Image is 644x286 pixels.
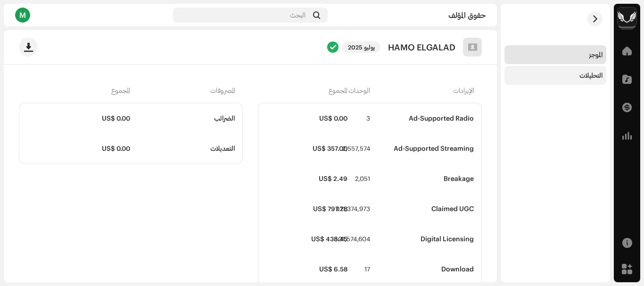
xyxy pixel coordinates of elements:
div: US$ 6.58 [266,265,347,273]
div: US$ 0.00 [266,114,347,122]
div: Download [372,265,474,273]
div: 2,557,574 [349,145,370,152]
div: Digital Licensing [372,235,474,243]
div: حقوق المؤلف [331,11,486,19]
div: Breakage [372,175,474,182]
div: الضرائب [132,114,235,122]
div: US$ 797.28 [266,205,347,212]
div: US$ 357.00 [266,145,347,152]
div: Ad-Supported Radio [372,114,474,122]
p: HAMO ELGALAD [388,42,455,52]
div: US$ 2.49 [266,175,347,182]
re-m-nav-item: التحليلات [504,66,606,85]
div: التعديلات [132,145,235,152]
div: US$ 0.00 [27,145,130,152]
span: يوليو 2025 [342,41,380,53]
div: US$ 438.45 [266,235,347,243]
div: 501,574,604 [349,235,370,243]
div: 2,051 [349,175,370,182]
div: US$ 0.00 [27,114,130,122]
div: Ad-Supported Streaming [372,145,474,152]
div: الموجز [589,51,603,58]
span: البحث [290,11,305,19]
div: التحليلات [579,72,603,79]
img: 33004b37-325d-4a8b-b51f-c12e9b964943 [618,8,636,26]
div: Claimed UGC [372,205,474,212]
div: M [15,8,30,23]
div: 17 [349,265,370,273]
re-m-nav-item: الموجز [504,45,606,64]
div: 971,374,973 [349,205,370,212]
div: 3 [349,114,370,122]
